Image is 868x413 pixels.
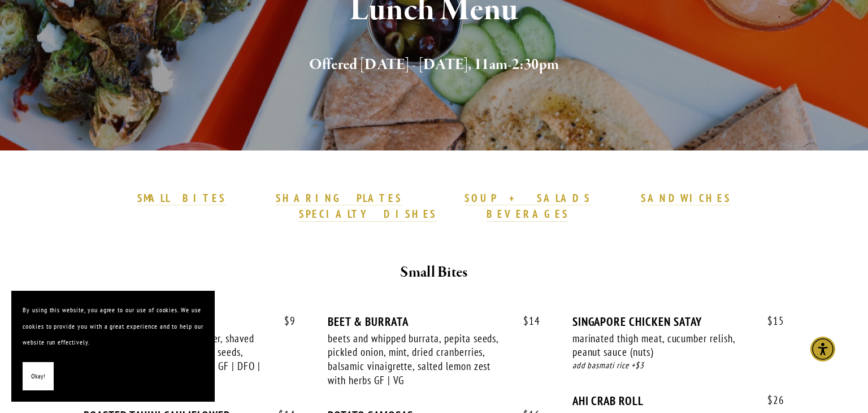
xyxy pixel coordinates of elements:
[276,191,402,206] a: SHARING PLATES
[31,368,45,385] span: Okay!
[328,332,507,388] div: beets and whipped burrata, pepita seeds, pickled onion, mint, dried cranberries, balsamic vinaigr...
[641,191,731,206] a: SANDWICHES
[572,332,752,359] div: marinated thigh meat, cucumber relish, peanut sauce (nuts)
[276,191,402,205] strong: SHARING PLATES
[137,191,226,206] a: SMALL BITES
[465,191,591,206] a: SOUP + SALADS
[137,191,226,205] strong: SMALL BITES
[767,393,773,407] span: $
[465,191,591,205] strong: SOUP + SALADS
[273,315,296,328] span: 9
[23,302,203,351] p: By using this website, you agree to our use of cookies. We use cookies to provide you with a grea...
[572,359,784,372] div: add basmati rice +$3
[572,315,784,329] div: SINGAPORE CHICKEN SATAY
[641,191,731,205] strong: SANDWICHES
[523,314,529,328] span: $
[284,314,290,328] span: $
[756,394,784,407] span: 26
[512,315,540,328] span: 14
[400,263,467,282] strong: Small Bites
[299,207,437,222] a: SPECIALTY DISHES
[487,207,569,221] strong: BEVERAGES
[767,314,773,328] span: $
[11,291,215,402] section: Cookie banner
[328,315,540,329] div: BEET & BURRATA
[105,53,763,77] h2: Offered [DATE] - [DATE], 11am-2:30pm
[487,207,569,222] a: BEVERAGES
[572,394,784,408] div: AHI CRAB ROLL
[810,337,835,362] div: Accessibility Menu
[299,207,437,221] strong: SPECIALTY DISHES
[23,362,54,391] button: Okay!
[756,315,784,328] span: 15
